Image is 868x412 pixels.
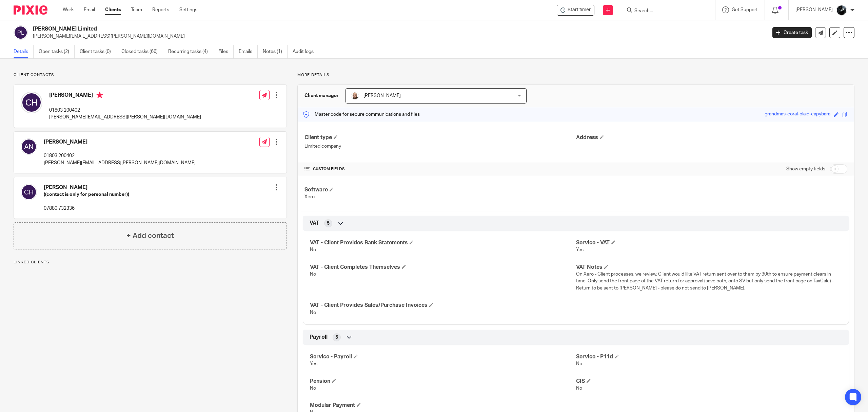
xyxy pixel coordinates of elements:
label: Show empty fields [786,166,825,172]
a: Team [131,6,142,13]
a: Work [63,6,74,13]
a: Details [14,45,34,58]
span: Get Support [732,7,758,12]
div: grandmas-coral-plaid-capybara [765,111,830,118]
img: svg%3E [21,184,37,200]
h4: Service - VAT [576,239,842,246]
p: [PERSON_NAME] [795,6,833,13]
h4: [PERSON_NAME] [44,184,129,191]
a: Emails [239,45,258,58]
span: [PERSON_NAME] [363,93,401,98]
span: No [310,272,316,277]
h4: CUSTOM FIELDS [304,166,576,172]
span: Payroll [310,334,328,341]
a: Clients [105,6,121,13]
span: No [310,310,316,315]
span: 5 [327,220,330,227]
span: No [310,386,316,391]
span: No [576,386,582,391]
span: On Xero - Client processes, we review. Client would like VAT return sent over to them by 30th to ... [576,272,834,291]
a: Files [218,45,234,58]
a: Audit logs [293,45,319,58]
p: 01803 200402 [44,152,196,159]
p: [PERSON_NAME][EMAIL_ADDRESS][PERSON_NAME][DOMAIN_NAME] [33,33,762,40]
a: Open tasks (2) [39,45,75,58]
p: More details [297,72,854,78]
img: Pixie [14,5,47,15]
p: [PERSON_NAME][EMAIL_ADDRESS][PERSON_NAME][DOMAIN_NAME] [49,114,201,120]
a: Email [84,6,95,13]
a: Notes (1) [263,45,288,58]
span: VAT [310,220,319,227]
img: svg%3E [21,92,42,113]
a: Create task [772,27,812,38]
img: 1000002122.jpg [836,5,847,16]
p: Linked clients [14,260,287,265]
span: Yes [576,247,584,252]
a: Recurring tasks (4) [168,45,213,58]
div: Ponticello Limited [557,5,594,16]
h4: VAT - Client Provides Sales/Purchase Invoices [310,302,576,309]
h2: [PERSON_NAME] Limited [33,25,616,33]
span: Yes [310,361,317,366]
span: Xero [304,194,315,199]
p: Limited company [304,143,576,150]
img: svg%3E [14,25,28,40]
p: Master code for secure communications and files [303,111,420,118]
span: 5 [335,334,338,341]
img: svg%3E [21,138,37,155]
h4: VAT - Client Completes Themselves [310,264,576,271]
h4: Client type [304,134,576,141]
p: 01803 200402 [49,107,201,114]
span: No [310,247,316,252]
a: Closed tasks (66) [121,45,163,58]
i: Primary [96,92,103,98]
h4: CIS [576,378,842,385]
h4: Service - P11d [576,353,842,360]
input: Search [634,8,695,14]
img: Daryl.jpg [351,92,359,100]
h4: Address [576,134,847,141]
h4: Pension [310,378,576,385]
h4: VAT - Client Provides Bank Statements [310,239,576,246]
h4: [PERSON_NAME] [44,138,196,146]
a: Settings [179,6,197,13]
h4: Service - Payroll [310,353,576,360]
h4: Modular Payment [310,402,576,409]
a: Client tasks (0) [80,45,116,58]
h3: Client manager [304,92,339,99]
h4: + Add contact [126,230,174,241]
h4: VAT Notes [576,264,842,271]
span: No [576,361,582,366]
h4: [PERSON_NAME] [49,92,201,100]
p: [PERSON_NAME][EMAIL_ADDRESS][PERSON_NAME][DOMAIN_NAME] [44,160,196,166]
h4: Software [304,186,576,193]
span: Start timer [568,6,591,14]
a: Reports [152,6,169,13]
p: 07880 732336 [44,205,129,212]
p: Client contacts [14,72,287,78]
h5: ((contact is only for personal number)) [44,191,129,198]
